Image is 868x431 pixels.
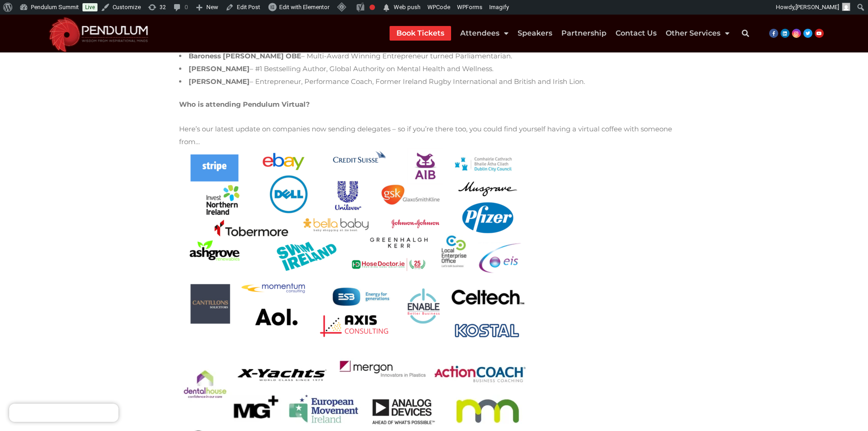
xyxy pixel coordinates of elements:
a: Other Services [666,26,729,41]
a: Attendees [460,26,508,41]
span: [PERSON_NAME] [796,4,839,10]
strong: Who is attending Pendulum Virtual? [179,100,310,109]
a: Live [82,3,98,11]
strong: [PERSON_NAME] [189,77,250,86]
li: – Multi-Award Winning Entrepreneur turned Parliamentarian. [179,50,689,62]
strong: Baroness [PERSON_NAME] OBE [189,52,301,60]
a: Partnership [561,26,606,41]
li: – #1 Bestselling Author, Global Authority on Mental Health and Wellness. [179,62,689,75]
a: Speakers [518,26,552,41]
li: – Entrepreneur, Performance Coach, Former Ireland Rugby International and British and Irish Lion. [179,75,689,88]
nav: Menu [390,26,729,41]
a: Contact Us [616,26,657,41]
div: Search [736,24,755,42]
img: Untitled-design-30-768x432.png.webp [179,148,529,345]
span:  [382,1,391,14]
iframe: Brevo live chat [9,404,118,422]
strong: [PERSON_NAME] [189,64,250,73]
img: cropped-cropped-Pendulum-Summit-Logo-Website.png [43,15,154,52]
a: Book Tickets [396,26,444,41]
span: Edit with Elementor [279,4,329,10]
div: Focus keyphrase not set [370,5,375,10]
